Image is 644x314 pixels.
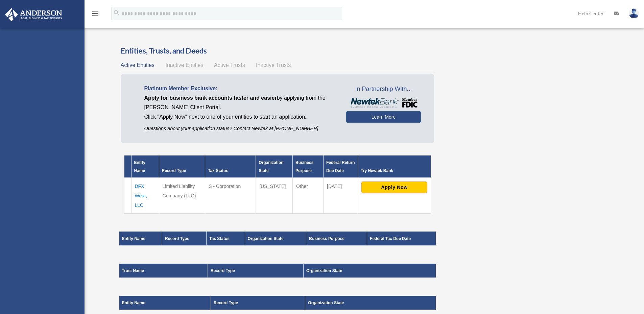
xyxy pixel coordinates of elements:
th: Entity Name [119,296,211,310]
th: Organization State [304,264,436,278]
span: Inactive Entities [165,62,203,68]
a: Learn More [346,111,421,123]
th: Business Purpose [306,232,367,246]
th: Organization State [245,232,306,246]
span: In Partnership With... [346,84,421,95]
img: User Pic [629,8,639,18]
div: Try Newtek Bank [361,167,428,175]
th: Record Type [162,232,207,246]
i: search [113,9,120,17]
a: menu [91,12,99,18]
th: Federal Return Due Date [324,155,358,178]
td: Other [292,178,323,214]
th: Entity Name [119,232,162,246]
th: Federal Tax Due Date [367,232,436,246]
img: NewtekBankLogoSM.png [350,98,418,108]
h3: Entities, Trusts, and Deeds [121,46,435,56]
span: Apply for business bank accounts faster and easier [144,95,277,101]
th: Trust Name [119,264,208,278]
p: Click "Apply Now" next to one of your entities to start an application. [144,112,336,122]
th: Entity Name [131,155,159,178]
th: Tax Status [207,232,245,246]
th: Record Type [211,296,305,310]
th: Organization State [305,296,436,310]
i: menu [91,9,99,18]
span: Active Entities [121,62,154,68]
td: S - Corporation [205,178,256,214]
th: Tax Status [205,155,256,178]
p: Platinum Member Exclusive: [144,84,336,93]
th: Business Purpose [292,155,323,178]
th: Record Type [159,155,205,178]
td: [DATE] [324,178,358,214]
td: DFX Wear, LLC [131,178,159,214]
img: Anderson Advisors Platinum Portal [3,8,64,21]
th: Record Type [208,264,304,278]
button: Apply Now [361,182,427,193]
p: Questions about your application status? Contact Newtek at [PHONE_NUMBER] [144,124,336,133]
span: Active Trusts [214,62,245,68]
td: [US_STATE] [256,178,293,214]
th: Organization State [256,155,293,178]
span: Inactive Trusts [256,62,291,68]
p: by applying from the [PERSON_NAME] Client Portal. [144,93,336,112]
td: Limited Liability Company (LLC) [159,178,205,214]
